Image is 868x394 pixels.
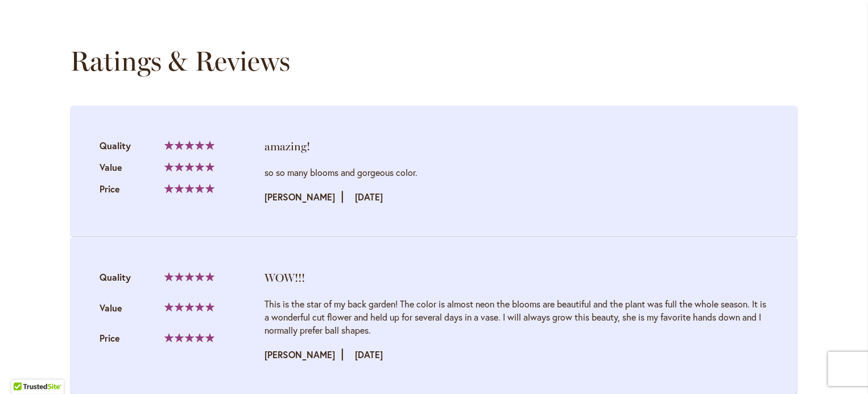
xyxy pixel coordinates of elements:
strong: [PERSON_NAME] [264,348,343,360]
div: so so many blooms and gorgeous color. [264,166,768,179]
span: Price [100,332,120,344]
time: [DATE] [355,348,383,360]
div: 100% [164,302,214,311]
iframe: Launch Accessibility Center [9,354,40,385]
span: Value [100,161,122,173]
div: 100% [164,184,214,193]
strong: Ratings & Reviews [70,44,290,77]
div: 100% [164,162,214,171]
time: [DATE] [355,191,383,203]
div: 100% [164,141,214,150]
span: Value [100,302,122,314]
div: WOW!!! [264,270,768,286]
div: 100% [164,272,214,281]
strong: [PERSON_NAME] [264,191,343,203]
span: Price [100,183,120,195]
span: Quality [100,139,131,151]
div: amazing! [264,138,768,154]
span: Quality [100,271,131,283]
div: 100% [164,333,214,342]
div: This is the star of my back garden! The color is almost neon the blooms are beautiful and the pla... [264,297,768,336]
